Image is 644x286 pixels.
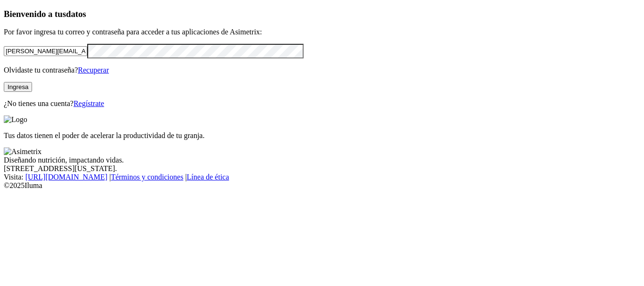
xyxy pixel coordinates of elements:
p: ¿No tienes una cuenta? [4,99,640,108]
div: Diseñando nutrición, impactando vidas. [4,156,640,164]
div: Visita : | | [4,173,640,181]
p: Por favor ingresa tu correo y contraseña para acceder a tus aplicaciones de Asimetrix: [4,28,640,36]
a: Línea de ética [187,173,229,181]
img: Asimetrix [4,147,41,156]
input: Tu correo [4,46,87,56]
div: © 2025 Iluma [4,181,640,190]
span: datos [66,9,86,19]
a: Regístrate [74,99,104,107]
div: [STREET_ADDRESS][US_STATE]. [4,164,640,173]
p: Olvidaste tu contraseña? [4,66,640,74]
img: Logo [4,115,27,124]
p: Tus datos tienen el poder de acelerar la productividad de tu granja. [4,131,640,140]
a: Términos y condiciones [111,173,183,181]
h3: Bienvenido a tus [4,9,640,19]
a: Recuperar [78,66,109,74]
button: Ingresa [4,82,32,92]
a: [URL][DOMAIN_NAME] [25,173,107,181]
